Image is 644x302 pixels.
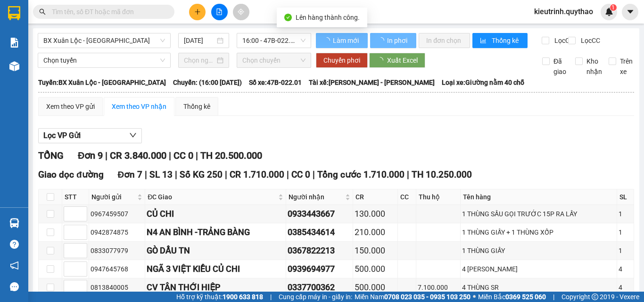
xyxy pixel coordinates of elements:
[622,4,638,20] button: caret-down
[550,56,570,77] span: Đã giao
[605,8,613,16] img: icon-new-feature
[442,77,524,88] span: Loại xe: Giường nằm 40 chỗ
[317,169,405,180] span: Tổng cước 1.710.000
[279,292,352,302] span: Cung cấp máy in - giấy in:
[91,192,135,202] span: Người gửi
[39,8,46,15] span: search
[91,245,143,256] div: 0833077979
[419,33,470,48] button: In đơn chọn
[233,4,249,20] button: aim
[180,169,223,180] span: Số KG 250
[9,38,19,48] img: solution-icon
[249,77,302,88] span: Số xe: 47B-022.01
[242,53,305,67] span: Chọn chuyến
[288,244,351,257] div: 0367822213
[189,4,206,20] button: plus
[478,292,546,302] span: Miền Bắc
[619,282,632,293] div: 4
[230,169,284,180] span: CR 1.710.000
[617,189,634,205] th: SL
[462,264,615,274] div: 4 [PERSON_NAME]
[313,169,315,180] span: |
[46,101,95,112] div: Xem theo VP gửi
[196,150,198,161] span: |
[238,8,244,15] span: aim
[211,4,228,20] button: file-add
[527,6,601,17] span: kieutrinh.quythao
[62,189,89,205] th: STT
[112,101,166,112] div: Xem theo VP nhận
[91,282,143,293] div: 0813840005
[355,244,396,257] div: 150.000
[129,131,137,139] span: down
[216,8,223,15] span: file-add
[184,35,215,46] input: 14/08/2025
[145,169,147,180] span: |
[480,37,488,45] span: bar-chart
[147,244,284,257] div: GÒ DẦU TN
[473,295,476,299] span: ⚪️
[78,150,103,161] span: Đơn 9
[626,8,635,16] span: caret-down
[407,169,409,180] span: |
[38,169,104,180] span: Giao dọc đường
[369,53,425,68] button: Xuất Excel
[43,33,165,48] span: BX Xuân Lộc - BX Sơn Hoà
[355,281,396,294] div: 500.000
[462,282,615,293] div: 4 THÙNG SR
[148,192,276,202] span: ĐC Giao
[316,33,368,48] button: Làm mới
[553,292,554,302] span: |
[355,292,471,302] span: Miền Nam
[38,79,166,86] b: Tuyến: BX Xuân Lộc - [GEOGRAPHIC_DATA]
[462,227,615,237] div: 1 THÙNG GIẤY + 1 THÙNG XỐP
[147,262,284,276] div: NGÃ 3 VIỆT KIỀU CỦ CHI
[194,8,201,15] span: plus
[610,4,617,11] sup: 1
[183,101,210,112] div: Thống kê
[91,227,143,237] div: 0942874875
[462,245,615,256] div: 1 THÙNG GIẤY
[288,207,351,220] div: 0933443667
[176,292,263,302] span: Hỗ trợ kỹ thuật:
[43,53,165,67] span: Chọn tuyến
[289,192,343,202] span: Người nhận
[200,150,262,161] span: TH 20.500.000
[288,262,351,276] div: 0939694977
[577,35,602,46] span: Lọc CC
[398,189,416,205] th: CC
[43,130,81,141] span: Lọc VP Gửi
[387,35,409,46] span: In phơi
[611,4,615,11] span: 1
[9,61,19,71] img: warehouse-icon
[284,14,292,21] span: check-circle
[287,169,289,180] span: |
[10,282,19,291] span: message
[91,264,143,274] div: 0947645768
[416,189,461,205] th: Thu hộ
[169,150,171,161] span: |
[387,55,418,65] span: Xuất Excel
[619,264,632,274] div: 4
[147,226,284,239] div: N4 AN BÌNH -TRẢNG BÀNG
[184,55,215,65] input: Chọn ngày
[118,169,143,180] span: Đơn 7
[91,209,143,219] div: 0967459507
[323,37,331,44] span: loading
[418,282,459,293] div: 7.100.000
[355,226,396,239] div: 210.000
[412,169,472,180] span: TH 10.250.000
[370,33,416,48] button: In phơi
[333,35,360,46] span: Làm mới
[147,207,284,220] div: CỦ CHI
[309,77,435,88] span: Tài xế: [PERSON_NAME] - [PERSON_NAME]
[173,150,193,161] span: CC 0
[242,33,305,48] span: 16:00 - 47B-022.01
[270,292,272,302] span: |
[492,35,520,46] span: Thống kê
[10,261,19,270] span: notification
[551,35,575,46] span: Lọc CR
[619,209,632,219] div: 1
[225,169,227,180] span: |
[472,33,528,48] button: bar-chartThống kê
